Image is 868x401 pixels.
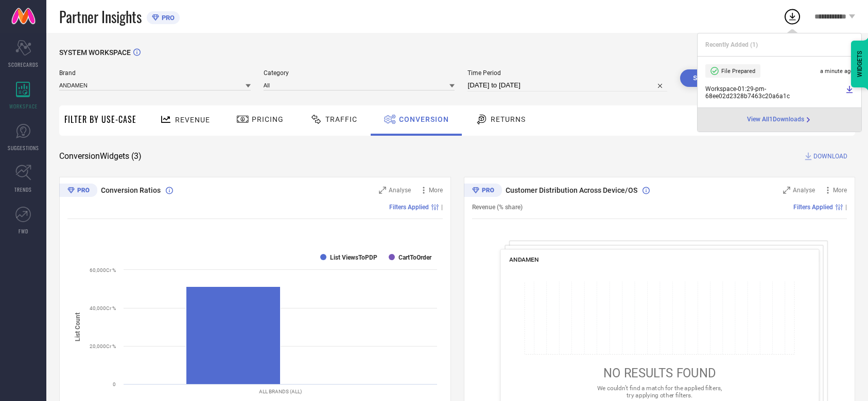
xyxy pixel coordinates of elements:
span: Recently Added ( 1 ) [705,41,758,48]
span: More [429,187,443,194]
span: SUGGESTIONS [8,144,39,152]
div: Open download page [747,116,812,124]
text: ALL BRANDS (ALL) [259,389,302,394]
svg: Zoom [379,187,386,194]
button: Search [680,69,736,87]
span: Pricing [252,115,284,123]
span: Revenue [175,116,210,124]
span: Filters Applied [793,204,833,211]
span: DOWNLOAD [813,151,847,161]
span: We couldn’t find a match for the applied filters, try applying other filters. [597,385,722,398]
span: Conversion Ratios [101,186,161,194]
text: CartToOrder [398,254,432,261]
text: 20,000Cr % [90,343,116,349]
svg: Zoom [783,187,790,194]
span: ANDAMEN [509,256,539,263]
text: List ViewsToPDP [330,254,377,261]
a: Download [845,85,854,100]
span: More [833,187,847,194]
span: NO RESULTS FOUND [603,366,716,380]
span: a minute ago [820,68,854,75]
span: Returns [491,115,526,123]
div: Premium [59,184,97,199]
span: | [441,204,443,211]
text: 60,000Cr % [90,267,116,273]
input: Select time period [467,79,667,92]
span: SYSTEM WORKSPACE [59,48,131,57]
span: PRO [159,14,175,22]
span: Time Period [467,69,667,77]
span: Conversion [399,115,449,123]
span: Analyse [793,187,815,194]
span: Analyse [389,187,411,194]
a: View All1Downloads [747,116,812,124]
span: Category [264,69,455,77]
span: Filters Applied [389,204,429,211]
span: Traffic [325,115,357,123]
text: 40,000Cr % [90,305,116,311]
span: Filter By Use-Case [64,113,136,125]
tspan: List Count [74,313,81,341]
span: View All 1 Downloads [747,116,804,124]
span: SCORECARDS [8,61,39,68]
span: Conversion Widgets ( 3 ) [59,151,142,161]
span: FWD [19,227,28,235]
div: Open download list [783,7,802,26]
span: Brand [59,69,251,77]
span: TRENDS [14,186,32,193]
span: Partner Insights [59,6,142,27]
div: Premium [464,184,502,199]
span: Workspace - 01:29-pm - 68ee02d2328b7463c20a6a1c [705,85,843,100]
span: WORKSPACE [9,102,38,110]
span: Revenue (% share) [472,204,523,211]
text: 0 [113,381,116,387]
span: Customer Distribution Across Device/OS [506,186,637,194]
span: File Prepared [721,68,755,75]
span: | [845,204,847,211]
